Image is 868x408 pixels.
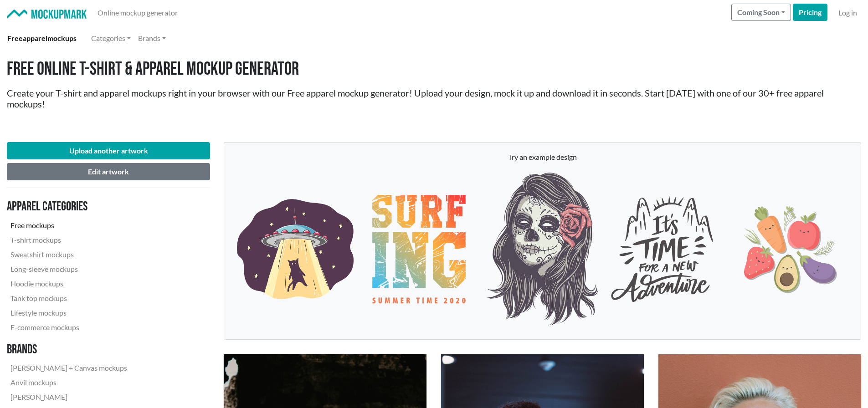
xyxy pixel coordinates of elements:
a: Long-sleeve mockups [7,262,131,276]
span: apparel [23,34,47,42]
a: Sweatshirt mockups [7,247,131,262]
button: Edit artwork [7,163,210,180]
a: Tank top mockups [7,291,131,306]
img: Mockup Mark [7,10,87,19]
h1: Free Online T-shirt & Apparel Mockup Generator [7,58,861,80]
a: Pricing [793,4,827,21]
button: Upload another artwork [7,142,210,159]
a: [PERSON_NAME] + Canvas mockups [7,361,131,375]
h3: Brands [7,342,131,357]
a: Hoodie mockups [7,276,131,291]
a: Categories [87,29,134,47]
a: Brands [134,29,169,47]
a: Log in [835,4,861,22]
a: [PERSON_NAME] [7,390,131,404]
h3: Apparel categories [7,199,131,214]
a: T-shirt mockups [7,233,131,247]
a: Free mockups [7,218,131,233]
a: Anvil mockups [7,375,131,390]
a: Lifestyle mockups [7,306,131,320]
a: Freeapparelmockups [4,29,80,47]
h2: Create your T-shirt and apparel mockups right in your browser with our Free apparel mockup genera... [7,87,861,109]
button: Coming Soon [731,4,791,21]
a: E-commerce mockups [7,320,131,335]
a: Online mockup generator [94,4,181,22]
p: Try an example design [233,152,852,163]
